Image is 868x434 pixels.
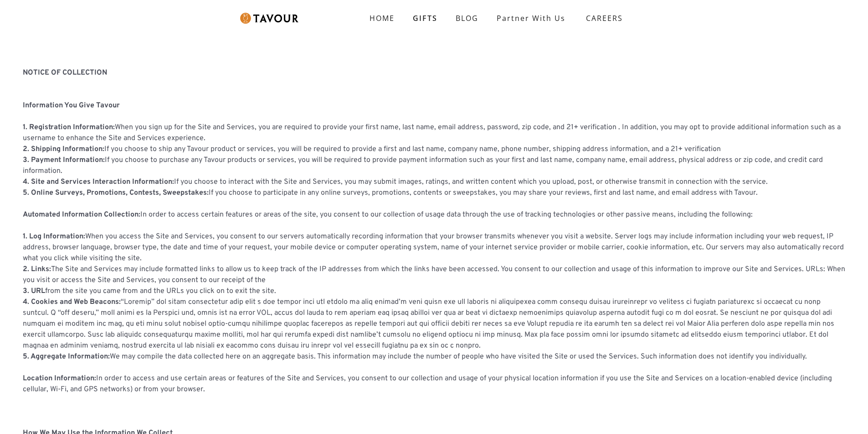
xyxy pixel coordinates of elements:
[23,177,174,187] strong: 4. Site and Services Interaction Information:
[23,210,140,219] strong: Automated Information Collection:
[404,9,447,27] a: GIFTS
[23,352,110,361] strong: 5. Aggregate Information:
[488,9,575,27] a: partner with us
[23,68,107,77] strong: NOTICE OF COLLECTION ‍
[23,265,51,274] strong: 2. Links:
[370,13,395,23] strong: HOME
[575,5,630,31] a: CAREERS
[586,9,623,27] strong: CAREERS
[447,9,488,27] a: BLOG
[23,145,104,154] strong: 2. Shipping Information:
[23,101,120,110] strong: Information You Give Tavour ‍
[23,123,115,132] strong: 1. Registration Information:
[23,156,105,165] strong: 3. Payment Information:
[23,188,209,197] strong: 5. Online Surveys, Promotions, Contests, Sweepstakes:
[23,374,96,383] strong: Location Information:
[23,232,85,241] strong: 1. Log Information:
[23,298,121,307] strong: 4. Cookies and Web Beacons:
[23,287,45,296] strong: 3. URL
[360,9,404,27] a: HOME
